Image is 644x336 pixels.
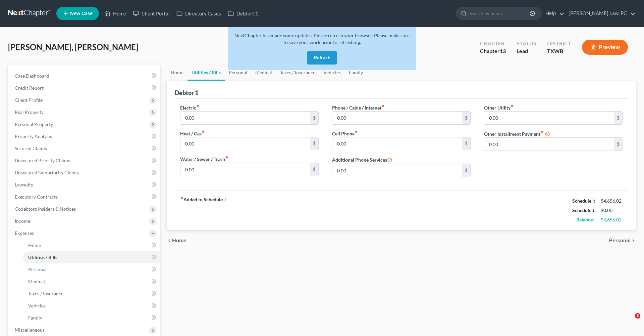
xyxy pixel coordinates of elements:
div: Chapter [480,40,506,47]
button: Personal chevron_right [609,238,636,243]
input: -- [484,138,614,151]
div: $0.00 [601,207,623,214]
span: Miscellaneous [15,327,45,333]
span: Taxes / Insurance [28,291,63,296]
div: TXWB [547,47,571,55]
span: Case Dashboard [15,73,49,79]
div: $ [310,163,318,176]
span: Credit Report [15,85,44,91]
a: Help [542,7,565,19]
strong: Schedule J: [572,207,596,213]
a: Client Portal [129,7,173,19]
span: Executory Contracts [15,194,58,200]
span: Client Profile [15,97,43,103]
a: Lawsuits [9,179,160,191]
a: Property Analysis [9,130,160,142]
span: Unsecured Nonpriority Claims [15,170,79,175]
i: fiber_manual_record [355,130,358,133]
label: Other Installment Payment [484,130,544,137]
a: [PERSON_NAME] Law, PC [565,7,636,19]
a: Unsecured Nonpriority Claims [9,167,160,179]
a: Home [23,239,160,251]
a: Personal [225,65,251,81]
input: -- [332,137,462,150]
label: Additional Phone Services [332,156,392,164]
label: Cell Phone [332,130,358,137]
a: Utilities / Bills [187,65,225,81]
i: fiber_manual_record [511,104,514,108]
input: Search by name... [469,7,531,19]
input: -- [180,137,310,150]
span: Vehicles [28,303,46,308]
span: Personal [609,238,631,243]
span: Family [28,315,42,321]
span: [PERSON_NAME], [PERSON_NAME] [8,42,138,52]
span: Personal [28,266,47,272]
span: Home [28,242,41,248]
input: -- [180,163,310,176]
a: Home [101,7,129,19]
span: Property Analysis [15,133,52,139]
span: Codebtors Insiders & Notices [15,206,76,212]
strong: Balance: [576,217,594,222]
label: Heat / Gas [180,130,205,137]
input: -- [332,164,462,177]
div: $ [614,112,622,124]
button: Refresh [307,51,337,65]
button: chevron_left Home [167,238,186,243]
span: 13 [500,48,506,54]
i: fiber_manual_record [540,130,544,134]
a: Medical [23,276,160,288]
i: fiber_manual_record [202,130,205,133]
strong: Added to Schedule J [180,196,226,224]
i: fiber_manual_record [196,104,200,108]
span: Real Property [15,109,44,115]
div: Debtor 1 [175,89,198,97]
a: Unsecured Priority Claims [9,155,160,167]
span: New Case [70,11,93,16]
input: -- [180,112,310,124]
div: District [547,40,571,47]
span: Unsecured Priority Claims [15,158,70,163]
strong: Schedule I: [572,198,595,204]
span: Personal Property [15,121,53,127]
span: NextChapter has made some updates. Please refresh your browser. Please make sure to save your wor... [234,33,410,45]
div: $ [614,138,622,151]
a: Secured Claims [9,142,160,155]
div: Status [517,40,536,47]
a: Credit Report [9,82,160,94]
span: Medical [28,279,45,284]
a: Vehicles [23,300,160,312]
div: Chapter [480,47,506,55]
label: Other Utility [484,104,514,111]
a: Case Dashboard [9,70,160,82]
label: Phone / Cable / Internet [332,104,385,111]
span: Secured Claims [15,145,47,151]
div: $ [310,112,318,124]
div: $ [462,112,470,124]
span: 3 [635,313,640,319]
i: fiber_manual_record [381,104,385,108]
input: -- [332,112,462,124]
div: Lead [517,47,536,55]
a: Home [167,65,187,81]
i: fiber_manual_record [180,196,183,200]
span: Expenses [15,230,34,236]
span: Income [15,218,30,224]
input: -- [484,112,614,124]
span: Utilities / Bills [28,254,57,260]
i: chevron_right [631,238,636,243]
span: Home [172,238,186,243]
div: $ [462,164,470,177]
span: Lawsuits [15,182,33,187]
a: Personal [23,263,160,276]
a: Taxes / Insurance [23,288,160,300]
i: chevron_left [167,238,172,243]
div: $ [310,137,318,150]
button: Preview [582,40,628,55]
div: $ [462,137,470,150]
i: fiber_manual_record [225,156,228,159]
label: Electric [180,104,200,111]
iframe: Intercom live chat [621,313,637,329]
a: Directory Cases [173,7,224,19]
